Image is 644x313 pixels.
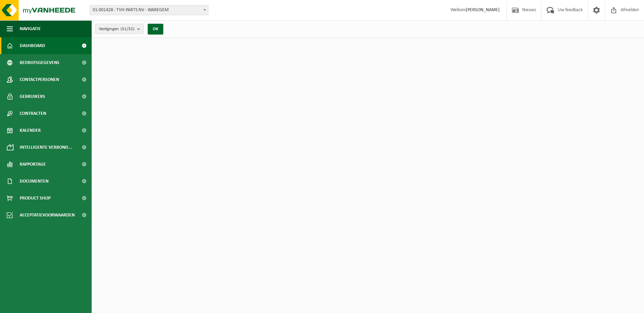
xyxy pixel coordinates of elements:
span: 01-001428 - TVH PARTS NV - WAREGEM [90,5,208,15]
span: Navigatie [20,20,41,37]
span: Vestigingen [99,24,134,34]
span: 01-001428 - TVH PARTS NV - WAREGEM [90,5,208,15]
button: Vestigingen(31/32) [95,24,144,34]
count: (31/32) [121,27,134,31]
span: Gebruikers [20,88,45,105]
span: Dashboard [20,37,45,54]
span: Intelligente verbond... [20,139,72,156]
strong: [PERSON_NAME] [466,7,500,13]
span: Bedrijfsgegevens [20,54,59,71]
button: OK [148,24,163,35]
span: Documenten [20,173,49,190]
span: Contactpersonen [20,71,59,88]
span: Contracten [20,105,46,122]
span: Acceptatievoorwaarden [20,207,75,224]
span: Kalender [20,122,41,139]
span: Product Shop [20,190,51,207]
span: Rapportage [20,156,46,173]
